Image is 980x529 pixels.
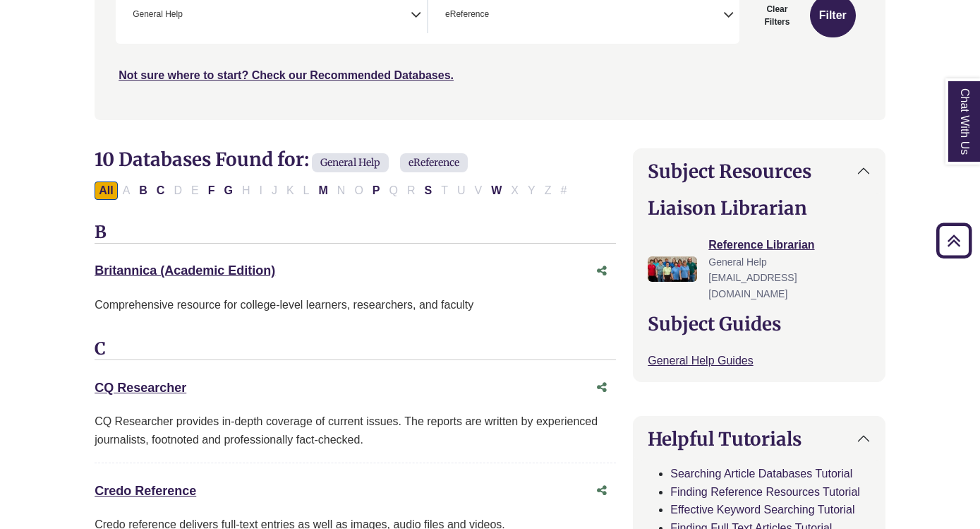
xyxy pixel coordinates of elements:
button: Helpful Tutorials [634,417,885,461]
textarea: Search [186,11,192,22]
a: Searching Article Databases Tutorial [670,468,852,480]
span: General Help [708,256,767,268]
span: eReference [400,153,468,172]
a: CQ Researcher [95,381,186,395]
button: Filter Results W [487,182,506,200]
a: Back to Top [931,231,976,250]
span: eReference [445,8,489,21]
h3: B [95,222,616,244]
span: 10 Databases Found for: [95,148,309,171]
button: Filter Results F [204,182,219,200]
a: Reference Librarian [708,239,814,251]
span: General Help [133,8,183,21]
button: Share this database [588,477,616,504]
span: [EMAIL_ADDRESS][DOMAIN_NAME] [708,272,797,299]
button: Share this database [588,374,616,401]
button: Filter Results S [421,182,437,200]
button: Filter Results M [314,182,332,200]
p: Comprehensive resource for college-level learners, researchers, and faculty [95,296,616,314]
a: Credo Reference [95,484,196,498]
button: Share this database [588,258,616,285]
button: Filter Results C [152,182,169,200]
li: General Help [127,8,183,21]
li: eReference [440,8,489,21]
span: General Help [312,153,389,172]
a: Not sure where to start? Check our Recommended Databases. [119,69,454,81]
button: Filter Results B [135,182,152,200]
textarea: Search [492,11,498,22]
div: Alpha-list to filter by first letter of database name [95,184,572,196]
button: All [95,182,117,200]
h3: C [95,339,616,360]
a: Effective Keyword Searching Tutorial [670,504,854,516]
div: CQ Researcher provides in-depth coverage of current issues. The reports are written by experience... [95,412,616,448]
a: General Help Guides [648,355,753,367]
img: Reference Librarian [648,256,697,282]
button: Filter Results G [219,182,236,200]
a: Britannica (Academic Edition) [95,263,275,278]
button: Filter Results P [368,182,385,200]
a: Finding Reference Resources Tutorial [670,486,860,498]
button: Subject Resources [634,149,885,194]
h2: Subject Guides [648,313,871,335]
h2: Liaison Librarian [648,197,871,219]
